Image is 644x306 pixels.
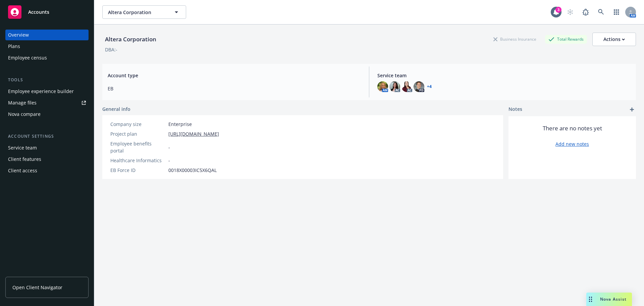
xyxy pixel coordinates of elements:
[414,81,424,92] img: photo
[8,154,41,165] div: Client features
[168,167,217,174] span: 0018X00003IC5X6QAL
[5,30,89,40] a: Overview
[110,130,166,137] div: Project plan
[586,293,595,306] div: Drag to move
[5,109,89,120] a: Nova compare
[102,5,186,19] button: Altera Corporation
[110,140,166,154] div: Employee benefits portal
[603,33,625,46] div: Actions
[563,5,577,19] a: Start snowing
[594,5,608,19] a: Search
[5,52,89,63] a: Employee census
[110,157,166,164] div: Healthcare Informatics
[8,109,41,120] div: Nova compare
[8,41,20,52] div: Plans
[5,165,89,176] a: Client access
[555,7,561,13] div: 3
[628,105,636,114] a: add
[108,9,166,16] span: Altera Corporation
[108,85,361,92] span: EB
[5,41,89,52] a: Plans
[8,86,74,97] div: Employee experience builder
[5,86,89,97] a: Employee experience builder
[5,154,89,165] a: Client features
[105,46,117,53] div: DBA: -
[5,142,89,153] a: Service team
[8,52,47,63] div: Employee census
[168,121,192,128] span: Enterprise
[389,81,400,92] img: photo
[401,81,412,92] img: photo
[555,140,589,147] a: Add new notes
[8,97,37,108] div: Manage files
[377,81,388,92] img: photo
[610,5,623,19] a: Switch app
[8,165,37,176] div: Client access
[110,121,166,128] div: Company size
[5,3,89,21] a: Accounts
[28,9,49,15] span: Accounts
[586,293,632,306] button: Nova Assist
[8,142,37,153] div: Service team
[579,5,592,19] a: Report a Bug
[168,144,170,151] span: -
[427,85,432,89] a: +4
[8,30,29,40] div: Overview
[543,124,602,132] span: There are no notes yet
[5,133,89,140] div: Account settings
[110,167,166,174] div: EB Force ID
[600,296,627,302] span: Nova Assist
[168,157,170,164] span: -
[508,105,522,114] span: Notes
[377,72,631,79] span: Service team
[108,72,361,79] span: Account type
[545,35,587,43] div: Total Rewards
[490,35,540,43] div: Business Insurance
[12,284,62,291] span: Open Client Navigator
[102,105,130,113] span: General info
[5,77,89,83] div: Tools
[168,130,219,137] a: [URL][DOMAIN_NAME]
[592,33,636,46] button: Actions
[102,35,159,44] div: Altera Corporation
[5,97,89,108] a: Manage files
